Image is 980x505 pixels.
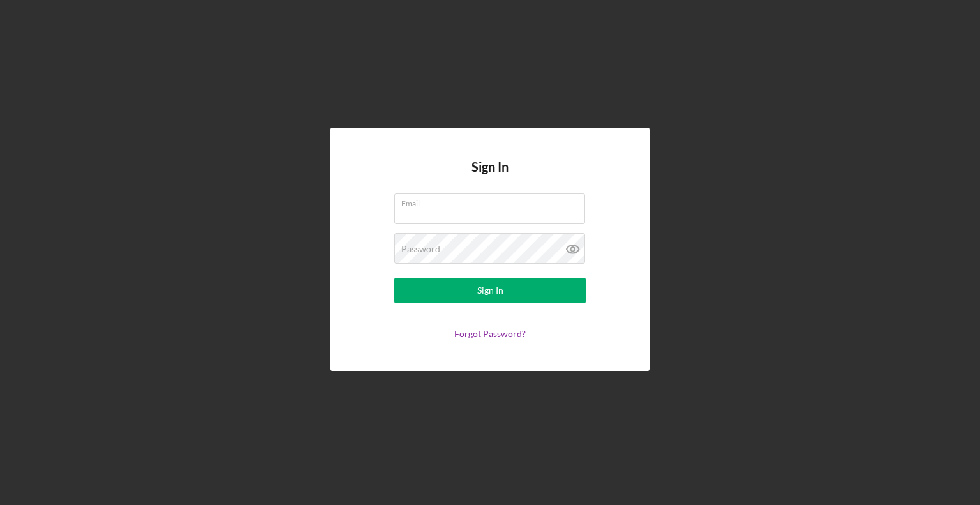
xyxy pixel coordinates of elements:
label: Password [401,244,440,254]
button: Sign In [394,278,586,303]
label: Email [401,194,585,208]
h4: Sign In [471,160,509,193]
div: Sign In [477,278,503,303]
a: Forgot Password? [454,328,526,339]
